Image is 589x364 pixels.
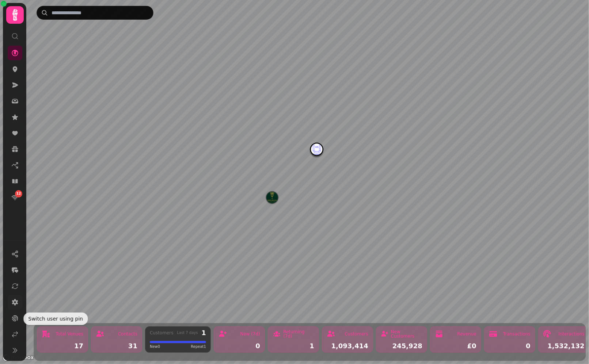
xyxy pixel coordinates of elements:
div: Transactions [503,332,531,336]
div: 17 [42,343,83,349]
div: New (7d) [240,332,260,336]
div: Interactions [559,332,585,336]
div: 0 [218,343,260,349]
div: 1,532,132 [543,343,585,349]
div: 31 [96,343,137,349]
div: Total Venues [56,332,83,336]
div: 1,093,414 [327,343,368,349]
span: 12 [16,191,21,196]
div: 0 [489,343,531,349]
div: Contacts [118,332,137,336]
div: 245,928 [381,343,422,349]
div: Map marker [266,192,278,206]
div: Returning (7d) [283,330,314,338]
div: Customers [345,332,368,336]
a: 12 [8,190,22,205]
span: Repeat 1 [191,344,206,349]
div: New Customers [391,330,422,338]
button: WonderSky Kingdom [311,143,323,155]
div: Revenue [457,332,476,336]
div: 1 [273,343,314,349]
span: New 0 [150,344,160,349]
div: 1 [201,330,206,336]
div: Last 7 days [177,331,198,335]
div: £0 [435,343,476,349]
button: The Regalia 123 [266,192,278,203]
div: Customers [150,331,174,335]
a: Mapbox logo [2,353,34,362]
div: Switch user using pin [23,313,88,325]
div: Map marker [311,143,323,157]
